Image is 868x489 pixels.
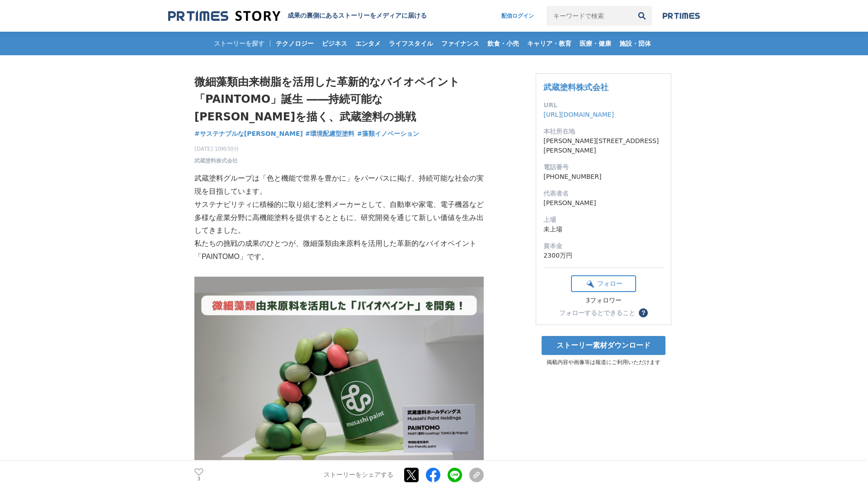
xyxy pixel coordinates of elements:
span: テクノロジー [272,39,317,48]
span: 飲食・小売 [484,39,523,48]
dd: 未上場 [543,225,664,234]
p: 3 [194,477,203,481]
span: 医療・健康 [576,39,615,48]
button: 検索 [632,6,652,26]
span: #藻類イノベーション [357,129,419,138]
p: 掲載内容や画像等は報道にご利用いただけます [536,359,671,366]
dd: 2300万円 [543,251,664,260]
div: 3フォロワー [571,297,636,305]
dd: [PERSON_NAME][STREET_ADDRESS][PERSON_NAME] [543,136,664,155]
a: 武蔵塗料株式会社 [194,157,238,165]
input: キーワードで検索 [547,6,632,26]
span: [DATE] 10時30分 [194,145,239,153]
a: ストーリー素材ダウンロード [542,336,665,355]
a: エンタメ [352,32,384,55]
a: 施設・団体 [616,32,655,55]
a: #藻類イノベーション [357,129,419,139]
p: ストーリーをシェアする [324,471,393,479]
span: ライフスタイル [385,39,437,48]
a: ファイナンス [438,32,483,55]
span: キャリア・教育 [524,39,575,48]
span: 施設・団体 [616,39,655,48]
p: サステナビリティに積極的に取り組む塗料メーカーとして、自動車や家電、電子機器など多様な産業分野に高機能塗料を提供するとともに、研究開発を通じて新しい価値を生み出してきました。 [194,198,484,237]
dd: [PERSON_NAME] [543,198,664,208]
h2: 成果の裏側にあるストーリーをメディアに届ける [288,12,427,20]
span: ビジネス [318,39,351,48]
dt: 資本金 [543,241,664,251]
img: prtimes [663,12,700,19]
img: 成果の裏側にあるストーリーをメディアに届ける [168,10,280,22]
div: フォローするとできること [559,310,635,316]
a: #サステナブルな[PERSON_NAME] [194,129,303,139]
a: 飲食・小売 [484,32,523,55]
p: 武蔵塗料グループは「色と機能で世界を豊かに」をパーパスに掲げ、持続可能な社会の実現を目指しています。 [194,172,484,198]
h1: 微細藻類由来樹脂を活用した革新的なバイオペイント「PAINTOMO」誕生 ――持続可能な[PERSON_NAME]を描く、武蔵塗料の挑戦 [194,73,484,125]
span: エンタメ [352,39,384,48]
img: thumbnail_b7f7ef30-83c5-11f0-b6d8-d129f6f27462.jpg [194,277,484,470]
a: 成果の裏側にあるストーリーをメディアに届ける 成果の裏側にあるストーリーをメディアに届ける [168,10,427,22]
dt: 代表者名 [543,189,664,198]
span: ファイナンス [438,39,483,48]
a: #環境配慮型塗料 [305,129,355,139]
a: キャリア・教育 [524,32,575,55]
a: [URL][DOMAIN_NAME] [543,111,614,118]
span: #サステナブルな[PERSON_NAME] [194,129,303,138]
dt: 電話番号 [543,163,664,172]
dt: 本社所在地 [543,127,664,136]
a: ビジネス [318,32,351,55]
a: テクノロジー [272,32,317,55]
dt: 上場 [543,215,664,225]
span: ？ [640,310,646,316]
a: ライフスタイル [385,32,437,55]
a: 武蔵塗料株式会社 [543,82,609,92]
dd: [PHONE_NUMBER] [543,172,664,182]
span: #環境配慮型塗料 [305,129,355,138]
button: フォロー [571,275,636,292]
a: 配信ログイン [492,6,543,26]
a: 医療・健康 [576,32,615,55]
p: 私たちの挑戦の成果のひとつが、微細藻類由来原料を活用した革新的なバイオペイント「PAINTOMO」です。 [194,237,484,264]
dt: URL [543,101,664,110]
button: ？ [639,308,648,317]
